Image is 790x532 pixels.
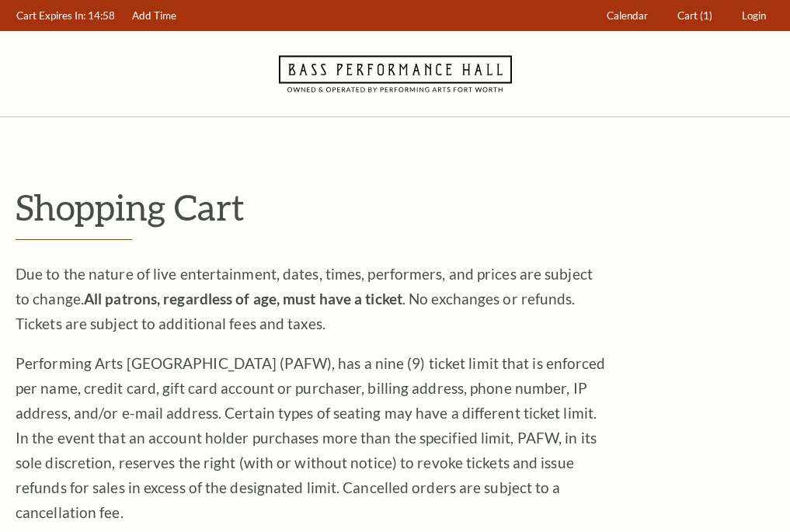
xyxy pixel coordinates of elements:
[16,9,85,22] span: Cart Expires In:
[742,9,766,22] span: Login
[125,1,184,31] a: Add Time
[16,351,606,525] p: Performing Arts [GEOGRAPHIC_DATA] (PAFW), has a nine (9) ticket limit that is enforced per name, ...
[600,1,656,31] a: Calendar
[735,1,774,31] a: Login
[700,9,712,22] span: (1)
[607,9,648,22] span: Calendar
[84,290,402,308] strong: All patrons, regardless of age, must have a ticket
[670,1,720,31] a: Cart (1)
[88,9,115,22] span: 14:58
[677,9,698,22] span: Cart
[16,265,593,332] span: Due to the nature of live entertainment, dates, times, performers, and prices are subject to chan...
[16,187,774,227] p: Shopping Cart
